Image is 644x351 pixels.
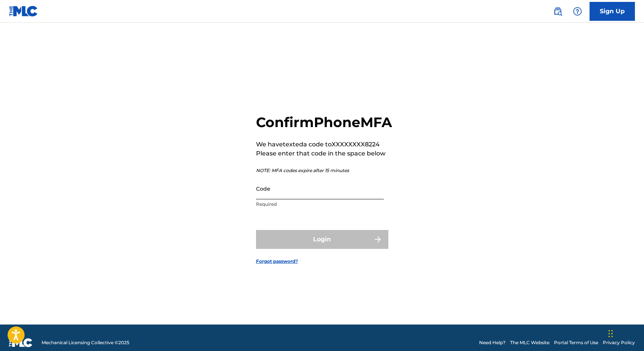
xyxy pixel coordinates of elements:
a: Need Help? [479,339,506,346]
a: Privacy Policy [603,339,635,346]
a: Forgot password? [256,258,298,265]
h2: Confirm Phone MFA [256,114,392,131]
p: We have texted a code to XXXXXXXX8224 [256,140,392,149]
p: Please enter that code in the space below [256,149,392,158]
img: help [573,7,582,16]
div: Help [570,4,585,19]
a: The MLC Website [510,339,549,346]
div: Drag [608,322,613,345]
p: NOTE: MFA codes expire after 15 minutes [256,167,392,174]
img: search [553,7,562,16]
img: logo [9,338,33,347]
a: Sign Up [590,2,635,21]
a: Portal Terms of Use [554,339,598,346]
iframe: Chat Widget [606,315,644,351]
span: Mechanical Licensing Collective © 2025 [42,339,129,346]
img: MLC Logo [9,6,38,17]
a: Public Search [550,4,565,19]
p: Required [256,201,384,208]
